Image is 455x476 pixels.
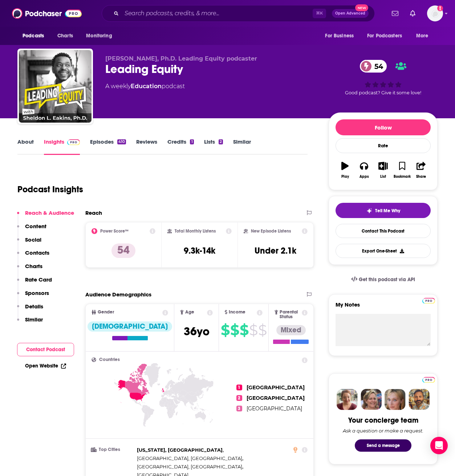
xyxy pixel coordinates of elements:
[427,5,443,21] img: User Profile
[137,455,242,461] span: [GEOGRAPHIC_DATA], [GEOGRAPHIC_DATA]
[219,139,223,144] div: 2
[236,395,242,401] span: 2
[362,29,413,43] button: open menu
[336,157,354,183] button: Play
[17,236,41,250] button: Social
[88,321,172,332] div: [DEMOGRAPHIC_DATA]
[17,263,42,276] button: Charts
[23,31,44,41] span: Podcasts
[247,405,302,412] span: [GEOGRAPHIC_DATA]
[430,437,448,454] div: Open Intercom Messenger
[25,303,43,310] p: Details
[375,208,400,214] span: Tell Me Why
[98,310,114,315] span: Gender
[167,138,194,155] a: Credits1
[102,5,375,22] div: Search podcasts, credits, & more...
[374,157,393,183] button: List
[81,29,121,43] button: open menu
[416,31,428,41] span: More
[422,298,435,304] img: Podchaser Pro
[345,271,421,288] a: Get this podcast via API
[17,276,52,290] button: Rate Card
[12,7,82,20] img: Podchaser - Follow, Share and Rate Podcasts
[336,244,431,258] button: Export One-Sheet
[380,175,386,179] div: List
[17,343,74,356] button: Contact Podcast
[17,303,43,316] button: Details
[389,7,401,20] a: Show notifications dropdown
[412,157,431,183] button: Share
[175,229,216,234] h2: Total Monthly Listens
[17,316,43,329] button: Similar
[251,229,291,234] h2: New Episode Listens
[427,5,443,21] span: Logged in as systemsteam
[131,83,162,90] a: Education
[85,209,102,216] h2: Reach
[25,236,41,243] p: Social
[184,324,210,338] span: 36 yo
[25,249,49,256] p: Contacts
[359,276,415,283] span: Get this podcast via API
[258,324,267,336] span: $
[336,224,431,238] a: Contact This Podcast
[137,454,243,463] span: ,
[236,385,242,390] span: 1
[204,138,223,155] a: Lists2
[99,357,120,362] span: Countries
[25,316,43,323] p: Similar
[86,31,112,41] span: Monitoring
[25,276,52,283] p: Rate Card
[247,384,305,391] span: [GEOGRAPHIC_DATA]
[343,428,423,434] div: Ask a question or make a request.
[337,389,358,410] img: Sydney Profile
[336,203,431,218] button: tell me why sparkleTell Me Why
[25,363,66,369] a: Open Website
[313,9,326,18] span: ⌘ K
[122,8,313,19] input: Search podcasts, credits, & more...
[345,90,421,95] span: Good podcast? Give it some love!
[190,139,194,144] div: 1
[393,157,411,183] button: Bookmark
[105,82,185,91] div: A weekly podcast
[19,50,92,123] img: Leading Equity
[92,447,134,452] h3: Top Cities
[360,60,387,73] a: 54
[44,138,80,155] a: InsightsPodchaser Pro
[221,324,229,336] span: $
[137,463,243,471] span: ,
[137,464,242,469] span: [GEOGRAPHIC_DATA], [GEOGRAPHIC_DATA]
[329,55,438,100] div: 54Good podcast? Give it some love!
[90,138,126,155] a: Episodes410
[17,138,34,155] a: About
[422,297,435,304] a: Pro website
[394,175,411,179] div: Bookmark
[335,12,365,15] span: Open Advanced
[17,249,49,263] button: Contacts
[236,406,242,411] span: 3
[361,389,382,410] img: Barbara Profile
[355,439,411,452] button: Send a message
[409,389,430,410] img: Jon Profile
[385,389,406,410] img: Jules Profile
[367,31,402,41] span: For Podcasters
[354,157,373,183] button: Apps
[367,60,387,73] span: 54
[325,31,354,41] span: For Business
[366,208,372,214] img: tell me why sparkle
[416,175,426,179] div: Share
[336,138,431,153] div: Rate
[17,290,49,303] button: Sponsors
[17,209,74,223] button: Reach & Audience
[111,243,135,258] p: 54
[17,223,46,236] button: Content
[105,55,257,62] span: [PERSON_NAME], Ph.D. Leading Equity podcaster
[332,9,369,18] button: Open AdvancedNew
[336,301,431,314] label: My Notes
[247,395,305,401] span: [GEOGRAPHIC_DATA]
[255,245,296,256] h3: Under 2.1k
[17,184,83,195] h1: Podcast Insights
[411,29,438,43] button: open menu
[185,310,194,315] span: Age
